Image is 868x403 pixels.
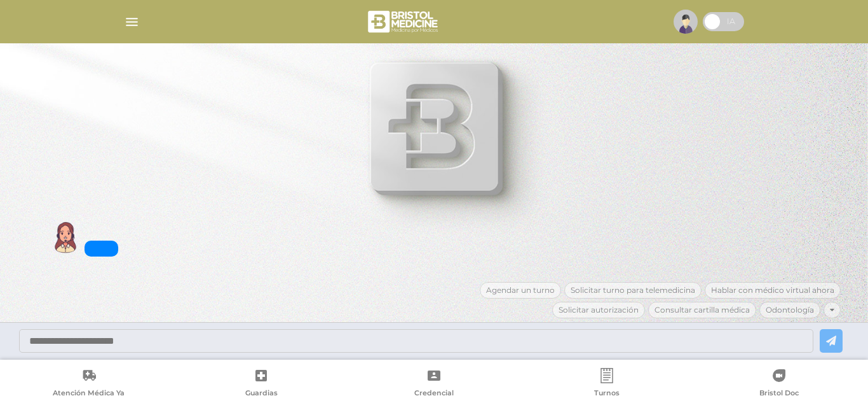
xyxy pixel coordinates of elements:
img: bristol-medicine-blanco.png [366,6,442,37]
a: Turnos [520,368,693,400]
span: Guardias [245,388,278,400]
a: Atención Médica Ya [3,368,175,400]
a: Bristol Doc [693,368,865,400]
span: Atención Médica Ya [53,388,125,400]
img: Cober IA [50,222,81,253]
span: Turnos [594,388,620,400]
a: Credencial [348,368,520,400]
span: Bristol Doc [759,388,799,400]
span: Credencial [414,388,454,400]
a: Guardias [175,368,348,400]
img: profile-placeholder.svg [674,10,698,34]
img: Cober_menu-lines-white.svg [124,14,140,30]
